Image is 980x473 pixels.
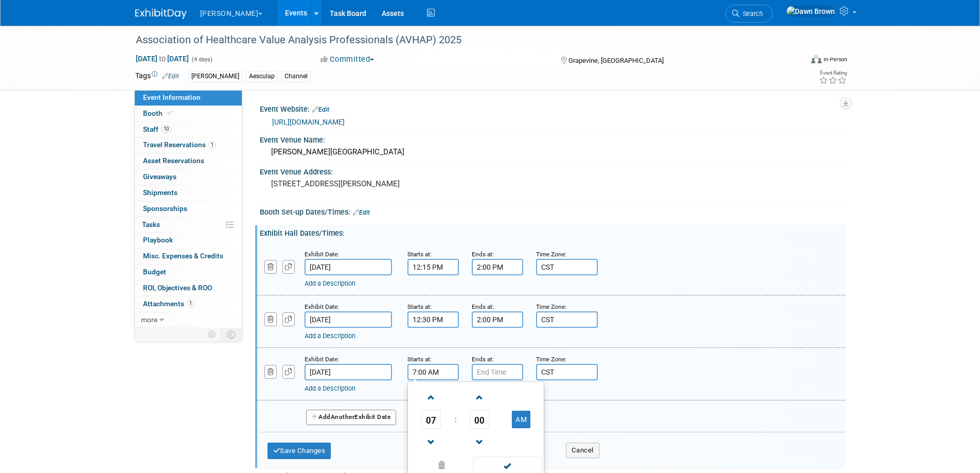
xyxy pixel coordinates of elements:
[135,281,242,296] a: ROI, Objectives & ROO
[143,156,204,165] span: Asset Reservations
[260,204,845,218] div: Booth Set-up Dates/Times:
[742,54,848,69] div: Event Format
[135,169,242,185] a: Giveaways
[353,209,370,216] a: Edit
[135,137,242,153] a: Travel Reservations1
[188,71,242,82] div: [PERSON_NAME]
[819,71,847,76] div: Event Rating
[470,410,489,429] span: Pick Minute
[187,300,194,307] span: 1
[407,356,432,363] small: Starts at:
[143,268,166,276] span: Budget
[271,179,492,188] pre: [STREET_ADDRESS][PERSON_NAME]
[143,204,187,213] span: Sponsorships
[566,443,599,458] button: Cancel
[407,311,459,328] input: Start Time
[143,141,216,149] span: Travel Reservations
[470,384,489,410] a: Increment Minute
[305,259,392,275] input: Date
[536,364,598,380] input: Time Zone
[143,236,173,244] span: Playbook
[305,279,355,287] a: Add a Description
[135,312,242,328] a: more
[203,328,221,341] td: Personalize Event Tab Strip
[305,303,339,310] small: Exhibit Date:
[536,311,598,328] input: Time Zone
[512,411,530,428] button: AM
[167,110,172,116] i: Booth reservation complete
[536,259,598,275] input: Time Zone
[135,201,242,217] a: Sponsorships
[135,54,189,63] span: [DATE] [DATE]
[142,220,160,229] span: Tasks
[472,251,494,258] small: Ends at:
[135,71,179,82] td: Tags
[135,153,242,169] a: Asset Reservations
[135,106,242,121] a: Booth
[161,125,171,133] span: 10
[135,296,242,312] a: Attachments1
[143,284,212,292] span: ROI, Objectives & ROO
[407,251,432,258] small: Starts at:
[305,251,339,258] small: Exhibit Date:
[191,56,212,63] span: (4 days)
[331,413,355,421] span: Another
[472,259,523,275] input: End Time
[568,57,664,64] span: Grapevine, [GEOGRAPHIC_DATA]
[135,249,242,264] a: Misc. Expenses & Credits
[472,364,523,380] input: End Time
[246,71,278,82] div: Aesculap
[453,410,458,429] td: :
[162,73,179,80] a: Edit
[143,125,171,133] span: Staff
[421,384,441,410] a: Increment Hour
[221,328,242,341] td: Toggle Event Tabs
[143,93,201,101] span: Event Information
[268,443,331,459] button: Save Changes
[135,217,242,233] a: Tasks
[536,356,566,363] small: Time Zone:
[317,54,378,65] button: Committed
[135,122,242,137] a: Staff10
[141,316,157,324] span: more
[157,55,167,63] span: to
[143,188,177,197] span: Shipments
[135,233,242,248] a: Playbook
[536,303,566,310] small: Time Zone:
[135,185,242,201] a: Shipments
[260,225,845,238] div: Exhibit Hall Dates/Times:
[260,132,845,145] div: Event Venue Name:
[135,90,242,106] a: Event Information
[739,10,763,17] span: Search
[823,56,847,63] div: In-Person
[470,429,489,455] a: Decrement Minute
[305,332,355,340] a: Add a Description
[305,364,392,380] input: Date
[260,101,845,115] div: Event Website:
[305,384,355,392] a: Add a Description
[536,251,566,258] small: Time Zone:
[143,252,223,260] span: Misc. Expenses & Credits
[421,429,441,455] a: Decrement Hour
[281,71,311,82] div: Channel
[143,109,174,117] span: Booth
[410,459,474,473] a: Clear selection
[305,311,392,328] input: Date
[132,31,787,49] div: Association of Healthcare Value Analysis Professionals (AVHAP) 2025
[472,311,523,328] input: End Time
[421,410,441,429] span: Pick Hour
[143,300,194,308] span: Attachments
[312,106,329,113] a: Edit
[407,259,459,275] input: Start Time
[208,141,216,149] span: 1
[268,144,838,160] div: [PERSON_NAME][GEOGRAPHIC_DATA]
[407,364,459,380] input: Start Time
[472,303,494,310] small: Ends at:
[725,5,773,23] a: Search
[260,164,845,177] div: Event Venue Address:
[135,9,187,19] img: ExhibitDay
[407,303,432,310] small: Starts at:
[305,356,339,363] small: Exhibit Date:
[811,55,822,63] img: Format-Inperson.png
[272,118,345,126] a: [URL][DOMAIN_NAME]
